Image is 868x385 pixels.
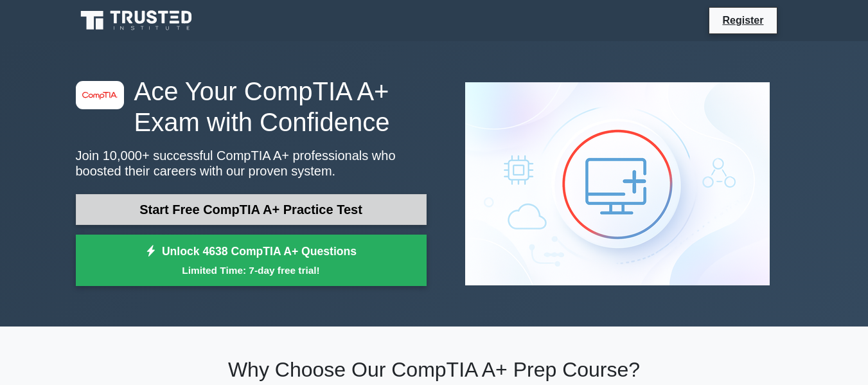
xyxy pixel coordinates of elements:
[455,72,780,296] img: CompTIA A+ Preview
[76,194,427,225] a: Start Free CompTIA A+ Practice Test
[76,76,427,138] h1: Ace Your CompTIA A+ Exam with Confidence
[92,263,411,278] small: Limited Time: 7-day free trial!
[76,235,427,286] a: Unlock 4638 CompTIA A+ QuestionsLimited Time: 7-day free trial!
[76,148,427,179] p: Join 10,000+ successful CompTIA A+ professionals who boosted their careers with our proven system.
[714,12,771,28] a: Register
[76,357,793,382] h2: Why Choose Our CompTIA A+ Prep Course?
